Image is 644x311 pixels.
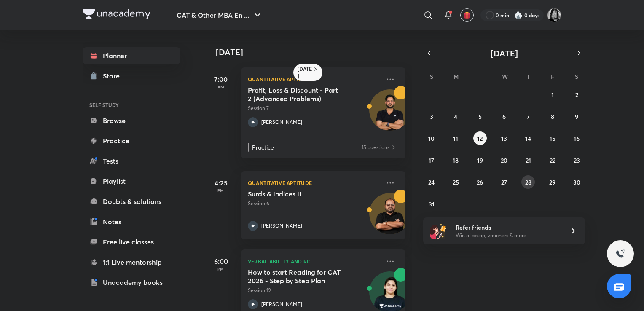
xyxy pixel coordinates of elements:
[83,274,180,291] a: Unacademy books
[574,134,580,142] abbr: August 16, 2025
[478,113,482,121] abbr: August 5, 2025
[248,287,380,294] p: Session 19
[362,143,389,152] p: 15 questions
[615,249,625,259] img: ttu
[575,91,578,99] abbr: August 2, 2025
[83,153,180,169] a: Tests
[551,72,554,80] abbr: Friday
[430,113,433,121] abbr: August 3, 2025
[83,67,180,84] a: Store
[570,110,583,123] button: August 9, 2025
[425,110,438,123] button: August 3, 2025
[453,72,459,80] abbr: Monday
[83,9,150,19] img: Company Logo
[456,232,559,239] p: Win a laptop, vouchers & more
[103,71,125,81] div: Store
[370,94,410,134] img: Avatar
[449,175,462,189] button: August 25, 2025
[453,156,459,164] abbr: August 18, 2025
[501,178,507,186] abbr: August 27, 2025
[575,113,578,121] abbr: August 9, 2025
[550,134,555,142] abbr: August 15, 2025
[425,131,438,145] button: August 10, 2025
[248,190,353,198] h5: Surds & Indices II
[390,143,397,152] img: Practice available
[478,72,482,80] abbr: Tuesday
[497,175,511,189] button: August 27, 2025
[204,266,238,271] p: PM
[501,156,507,164] abbr: August 20, 2025
[547,8,561,22] img: Arshin Khan
[449,110,462,123] button: August 4, 2025
[261,222,302,230] p: [PERSON_NAME]
[473,131,487,145] button: August 12, 2025
[551,113,554,121] abbr: August 8, 2025
[172,7,268,24] button: CAT & Other MBA En ...
[473,175,487,189] button: August 26, 2025
[298,66,312,79] h6: [DATE]
[521,131,535,145] button: August 14, 2025
[497,110,511,123] button: August 6, 2025
[527,113,530,121] abbr: August 7, 2025
[83,132,180,149] a: Practice
[83,233,180,250] a: Free live classes
[428,178,435,186] abbr: August 24, 2025
[430,223,447,239] img: referral
[546,175,559,189] button: August 29, 2025
[473,110,487,123] button: August 5, 2025
[248,268,353,285] h5: How to start Reading for CAT 2026 - Step by Step Plan
[525,134,531,142] abbr: August 14, 2025
[216,47,414,57] h4: [DATE]
[435,47,573,59] button: [DATE]
[370,198,410,238] img: Avatar
[549,178,555,186] abbr: August 29, 2025
[83,112,180,129] a: Browse
[83,9,150,21] a: Company Logo
[204,84,238,89] p: AM
[261,118,302,126] p: [PERSON_NAME]
[425,175,438,189] button: August 24, 2025
[491,48,518,59] span: [DATE]
[454,113,457,121] abbr: August 4, 2025
[570,175,583,189] button: August 30, 2025
[248,256,380,266] p: Verbal Ability and RC
[551,91,554,99] abbr: August 1, 2025
[502,72,508,80] abbr: Wednesday
[501,134,507,142] abbr: August 13, 2025
[204,188,238,193] p: PM
[456,223,559,232] h6: Refer friends
[83,173,180,190] a: Playlist
[83,98,180,112] h6: SELF STUDY
[521,110,535,123] button: August 7, 2025
[429,156,434,164] abbr: August 17, 2025
[550,156,555,164] abbr: August 22, 2025
[248,74,380,84] p: Quantitative Aptitude
[570,153,583,167] button: August 23, 2025
[460,8,474,22] button: avatar
[570,131,583,145] button: August 16, 2025
[546,131,559,145] button: August 15, 2025
[429,200,435,208] abbr: August 31, 2025
[425,153,438,167] button: August 17, 2025
[575,72,578,80] abbr: Saturday
[430,72,433,80] abbr: Sunday
[497,131,511,145] button: August 13, 2025
[463,11,471,19] img: avatar
[248,178,380,188] p: Quantitative Aptitude
[204,178,238,188] h5: 4:25
[521,175,535,189] button: August 28, 2025
[204,74,238,84] h5: 7:00
[204,256,238,266] h5: 6:00
[546,110,559,123] button: August 8, 2025
[477,178,483,186] abbr: August 26, 2025
[526,156,531,164] abbr: August 21, 2025
[526,72,530,80] abbr: Thursday
[252,143,361,152] p: Practice
[248,200,380,207] p: Session 6
[521,153,535,167] button: August 21, 2025
[546,153,559,167] button: August 22, 2025
[83,213,180,230] a: Notes
[449,131,462,145] button: August 11, 2025
[473,153,487,167] button: August 19, 2025
[453,178,459,186] abbr: August 25, 2025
